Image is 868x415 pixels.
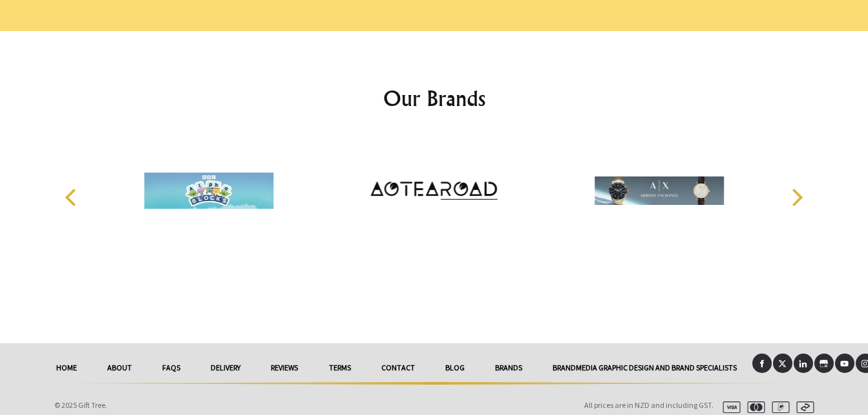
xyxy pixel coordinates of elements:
[773,354,792,373] a: X (Twitter)
[58,184,87,212] button: Previous
[584,400,714,410] span: All prices are in NZD and including GST.
[782,184,810,212] button: Next
[366,354,430,382] a: Contact
[144,142,273,239] img: Alphablocks
[791,401,814,413] img: afterpay.svg
[92,354,147,382] a: About
[794,354,813,373] a: LinkedIn
[835,354,854,373] a: Youtube
[717,401,741,413] img: visa.svg
[369,142,498,239] img: Aotearoad
[256,354,313,382] a: reviews
[196,354,256,382] a: delivery
[537,354,752,382] a: Brandmedia Graphic Design And Brand Specialists
[742,401,765,413] img: mastercard.svg
[595,142,724,239] img: Armani Exchange
[54,400,107,410] span: © 2025 Gift Tree.
[480,354,537,382] a: Brands
[313,354,366,382] a: Terms
[430,354,480,382] a: Blog
[147,354,196,382] a: FAQs
[41,354,92,382] a: HOME
[752,354,772,373] a: Facebook
[767,401,790,413] img: paypal.svg
[52,83,817,114] h2: Our Brands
